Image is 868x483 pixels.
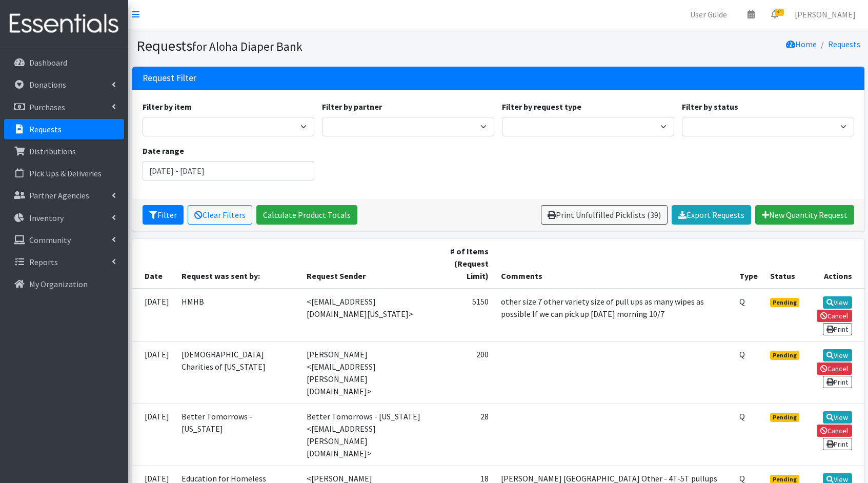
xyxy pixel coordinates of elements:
h1: Requests [136,37,495,55]
a: Reports [4,252,124,272]
span: 44 [775,9,784,16]
label: Filter by status [682,100,738,113]
th: Comments [495,239,733,289]
label: Filter by request type [502,100,581,113]
a: Cancel [817,310,852,322]
a: Print [823,438,852,450]
a: Cancel [817,425,852,437]
p: Purchases [29,102,65,112]
td: Better Tomorrows - [US_STATE] <[EMAIL_ADDRESS][PERSON_NAME][DOMAIN_NAME]> [300,404,438,466]
a: Calculate Product Totals [256,205,357,225]
td: 28 [438,404,495,466]
abbr: Quantity [739,349,745,359]
p: Community [29,235,71,245]
span: Pending [770,413,799,422]
a: Pick Ups & Deliveries [4,163,124,184]
td: Better Tomorrows - [US_STATE] [175,404,301,466]
p: My Organization [29,279,88,289]
a: Community [4,230,124,250]
td: [DATE] [132,341,175,404]
span: Pending [770,298,799,307]
a: Inventory [4,208,124,228]
a: Home [786,39,817,49]
abbr: Quantity [739,296,745,307]
button: Filter [143,205,184,225]
a: Partner Agencies [4,185,124,206]
th: Request Sender [300,239,438,289]
a: New Quantity Request [755,205,854,225]
h3: Request Filter [143,73,196,84]
td: [DATE] [132,289,175,342]
a: View [823,349,852,361]
a: User Guide [682,4,735,25]
label: Filter by partner [322,100,382,113]
th: # of Items (Request Limit) [438,239,495,289]
th: Actions [807,239,864,289]
a: Dashboard [4,52,124,73]
p: Inventory [29,213,64,223]
a: Requests [4,119,124,139]
a: Print [823,376,852,388]
td: 5150 [438,289,495,342]
td: [DATE] [132,404,175,466]
p: Requests [29,124,62,134]
a: Export Requests [672,205,751,225]
a: 44 [763,4,786,25]
p: Distributions [29,146,76,156]
input: January 1, 2011 - December 31, 2011 [143,161,315,180]
td: [PERSON_NAME] <[EMAIL_ADDRESS][PERSON_NAME][DOMAIN_NAME]> [300,341,438,404]
p: Reports [29,257,58,267]
td: [DEMOGRAPHIC_DATA] Charities of [US_STATE] [175,341,301,404]
th: Status [764,239,807,289]
a: Print [823,323,852,335]
a: Print Unfulfilled Picklists (39) [541,205,668,225]
th: Request was sent by: [175,239,301,289]
p: Pick Ups & Deliveries [29,168,102,178]
a: [PERSON_NAME] [786,4,864,25]
img: HumanEssentials [4,7,124,41]
a: Requests [828,39,860,49]
a: Donations [4,74,124,95]
a: View [823,411,852,424]
a: My Organization [4,274,124,294]
span: Pending [770,351,799,360]
abbr: Quantity [739,411,745,421]
th: Date [132,239,175,289]
p: Partner Agencies [29,190,89,200]
a: Distributions [4,141,124,162]
a: Cancel [817,363,852,375]
td: <[EMAIL_ADDRESS][DOMAIN_NAME][US_STATE]> [300,289,438,342]
label: Date range [143,145,184,157]
p: Dashboard [29,57,67,68]
a: Clear Filters [188,205,252,225]
td: 200 [438,341,495,404]
a: View [823,296,852,309]
p: Donations [29,79,66,90]
td: other size 7 other variety size of pull ups as many wipes as possible If we can pick up [DATE] mo... [495,289,733,342]
small: for Aloha Diaper Bank [192,39,302,54]
a: Purchases [4,97,124,117]
th: Type [733,239,764,289]
td: HMHB [175,289,301,342]
label: Filter by item [143,100,192,113]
